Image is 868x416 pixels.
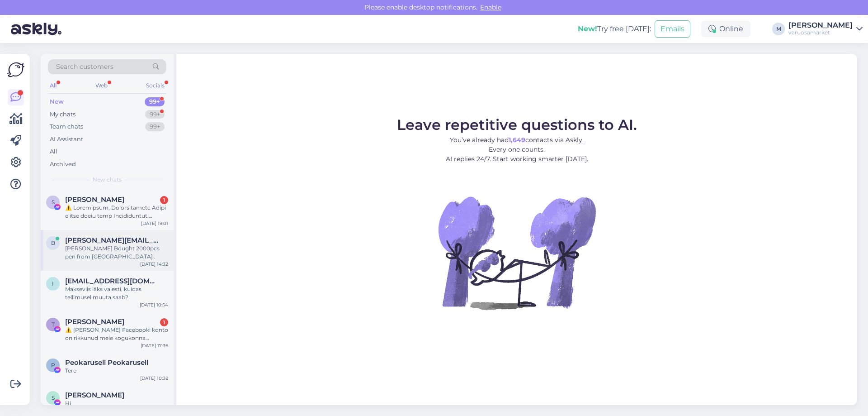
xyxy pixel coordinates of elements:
[65,285,168,301] div: Makseviis läks valesti, kuidas tellimusel muuta saab?
[65,196,124,204] span: Sheila Perez
[7,61,24,78] img: Askly Logo
[50,135,83,144] div: AI Assistant
[50,97,64,106] div: New
[140,261,168,268] div: [DATE] 14:32
[160,196,168,204] div: 1
[65,399,168,407] div: Hi
[578,24,597,33] b: New!
[788,22,863,36] a: [PERSON_NAME]varuosamarket
[65,391,124,399] span: Sally Wu
[145,110,165,119] div: 99+
[397,116,637,134] span: Leave repetitive questions to AI.
[701,21,750,37] div: Online
[509,136,525,144] b: 1,649
[145,97,165,106] div: 99+
[145,122,165,131] div: 99+
[160,318,168,326] div: 1
[65,318,124,326] span: Thabiso Tsubele
[50,147,57,156] div: All
[50,122,83,131] div: Team chats
[65,204,168,220] div: ⚠️ Loremipsum, Dolorsitametc Adipi elitse doeiu temp Incididuntutl etdoloremagn aliqu en admin ve...
[65,277,159,285] span: info.stuudioauto@gmail.com
[140,375,168,382] div: [DATE] 10:38
[51,362,55,368] span: P
[477,3,504,11] span: Enable
[51,239,55,246] span: b
[578,24,651,34] div: Try free [DATE]:
[655,20,690,38] button: Emails
[50,110,75,119] div: My chats
[140,301,168,308] div: [DATE] 10:54
[144,80,166,91] div: Socials
[50,160,76,169] div: Archived
[141,220,168,227] div: [DATE] 19:01
[65,236,159,244] span: billy@ones-gift.com
[65,326,168,342] div: ⚠️ [PERSON_NAME] Facebooki konto on rikkunud meie kogukonna standardeid. Meie süsteem on saanud p...
[93,176,122,184] span: New chats
[788,22,853,29] div: [PERSON_NAME]
[141,342,168,349] div: [DATE] 17:36
[52,280,54,287] span: i
[65,367,168,375] div: Tere
[65,244,168,261] div: [PERSON_NAME] Bought 2000pcs pen from [GEOGRAPHIC_DATA] .
[52,394,55,401] span: S
[435,171,598,334] img: No Chat active
[397,135,637,164] p: You’ve already had contacts via Askly. Every one counts. AI replies 24/7. Start working smarter [...
[56,62,113,72] span: Search customers
[94,80,109,91] div: Web
[788,29,853,36] div: varuosamarket
[48,80,58,91] div: All
[65,359,148,367] span: Peokarusell Peokarusell
[52,199,55,206] span: S
[772,23,785,35] div: M
[52,321,55,328] span: T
